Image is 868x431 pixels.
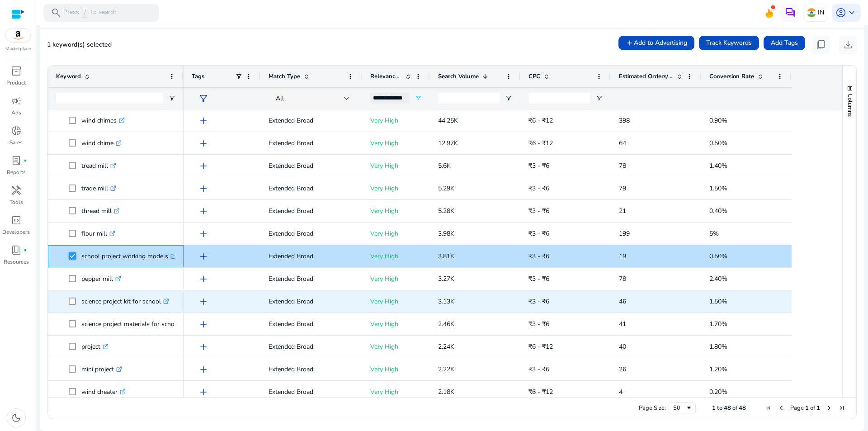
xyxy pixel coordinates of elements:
[505,95,512,102] button: Open Filter Menu
[709,320,727,328] span: 1.70%
[724,404,731,412] span: 48
[816,39,826,50] span: content_copy
[826,404,833,412] div: Next Page
[56,93,163,104] input: Keyword Filter Input
[370,111,422,130] p: Very High
[24,159,27,162] span: fiber_manual_record
[619,161,626,170] span: 78
[639,404,666,412] div: Page Size:
[438,161,451,170] span: 5.6K
[709,139,727,147] span: 0.50%
[438,184,454,193] span: 5.29K
[6,28,30,42] img: amazon.svg
[11,245,22,256] span: book_4
[528,93,590,104] input: CPC Filter Input
[619,252,626,260] span: 19
[269,202,354,220] p: Extended Broad
[528,388,553,396] span: ₹6 - ₹12
[528,365,549,374] span: ₹3 - ₹6
[11,95,22,106] span: campaign
[269,270,354,288] p: Extended Broad
[269,337,354,356] p: Extended Broad
[370,156,422,175] p: Very High
[370,247,422,265] p: Very High
[63,8,117,18] p: Press to search
[812,36,830,54] button: content_copy
[843,39,854,50] span: download
[269,134,354,152] p: Extended Broad
[619,388,623,396] span: 4
[528,72,540,81] span: CPC
[269,111,354,130] p: Extended Broad
[370,292,422,311] p: Very High
[198,296,209,307] span: add
[370,134,422,152] p: Very High
[709,365,727,374] span: 1.20%
[709,388,727,396] span: 0.20%
[764,36,805,50] button: Add Tags
[269,315,354,333] p: Extended Broad
[619,139,626,147] span: 64
[269,292,354,311] p: Extended Broad
[712,404,716,412] span: 1
[438,116,458,125] span: 44.25K
[699,36,759,50] button: Track Keywords
[81,270,121,288] p: pepper mill
[805,404,809,412] span: 1
[198,183,209,194] span: add
[81,111,125,130] p: wind chimes
[269,360,354,379] p: Extended Broad
[56,72,81,81] span: Keyword
[619,116,630,125] span: 398
[438,297,454,306] span: 3.13K
[269,72,300,81] span: Match Type
[198,387,209,398] span: add
[810,404,815,412] span: of
[81,383,126,401] p: wind cheater
[595,95,603,102] button: Open Filter Menu
[198,319,209,330] span: add
[438,93,500,104] input: Search Volume Filter Input
[717,404,722,412] span: to
[198,228,209,239] span: add
[706,38,752,47] span: Track Keywords
[11,125,22,136] span: donut_small
[732,404,737,412] span: of
[47,40,112,49] span: 1 keyword(s) selected
[198,138,209,149] span: add
[168,95,175,102] button: Open Filter Menu
[370,270,422,288] p: Very High
[673,404,685,412] div: 50
[276,94,284,103] span: All
[771,38,798,47] span: Add Tags
[269,247,354,265] p: Extended Broad
[24,248,27,252] span: fiber_manual_record
[528,184,549,193] span: ₹3 - ₹6
[7,168,26,176] p: Reports
[846,94,854,117] span: Columns
[4,258,29,266] p: Resources
[528,320,549,328] span: ₹3 - ₹6
[669,403,696,413] div: Page Size
[709,161,727,170] span: 1.40%
[6,79,26,87] p: Product
[709,342,727,351] span: 1.80%
[438,275,454,283] span: 3.27K
[11,215,22,226] span: code_blocks
[619,184,626,193] span: 79
[528,229,549,238] span: ₹3 - ₹6
[709,252,727,260] span: 0.50%
[528,342,553,351] span: ₹6 - ₹12
[269,224,354,243] p: Extended Broad
[765,404,772,412] div: First Page
[438,365,454,374] span: 2.22K
[269,179,354,198] p: Extended Broad
[370,72,402,81] span: Relevance Score
[269,156,354,175] p: Extended Broad
[9,198,23,206] p: Tools
[528,207,549,215] span: ₹3 - ₹6
[51,7,61,18] span: search
[619,320,626,328] span: 41
[619,275,626,283] span: 78
[198,206,209,217] span: add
